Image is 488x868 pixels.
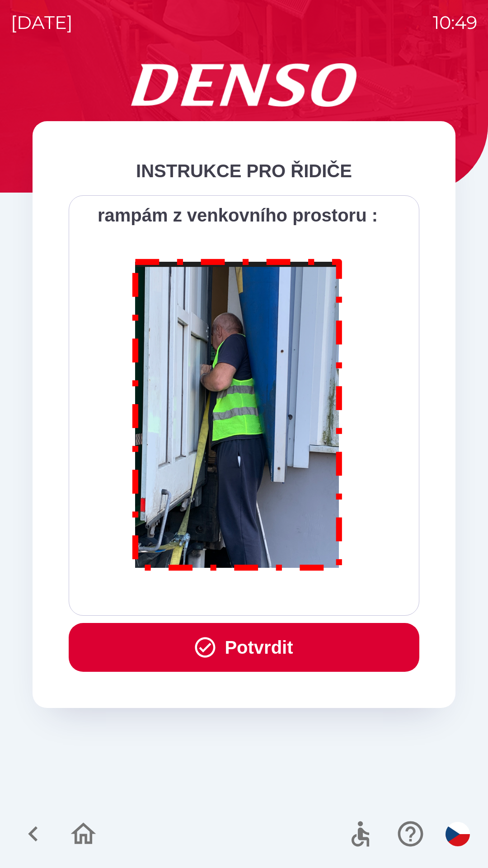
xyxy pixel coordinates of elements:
[69,623,419,672] button: Potvrdit
[33,63,455,107] img: Logo
[11,9,73,36] p: [DATE]
[69,157,419,184] div: INSTRUKCE PRO ŘIDIČE
[446,822,470,846] img: cs flag
[433,9,477,36] p: 10:49
[122,247,353,579] img: M8MNayrTL6gAAAABJRU5ErkJggg==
